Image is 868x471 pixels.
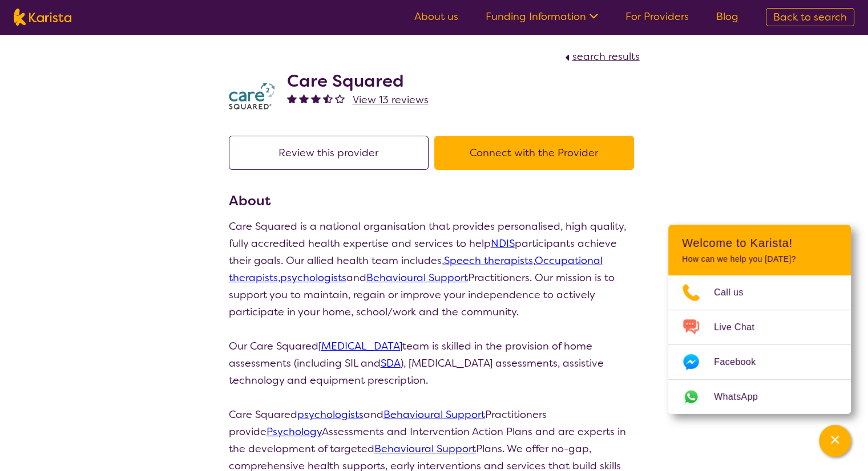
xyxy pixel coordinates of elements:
a: Review this provider [229,146,434,160]
ul: Choose channel [668,275,851,414]
img: emptystar [335,94,345,103]
a: search results [562,50,640,63]
img: Karista logo [14,9,71,26]
h3: About [229,190,640,211]
a: Speech therapists [444,254,533,267]
a: View 13 reviews [353,91,429,108]
span: WhatsApp [714,388,772,405]
a: NDIS [491,237,515,250]
img: watfhvlxxexrmzu5ckj6.png [229,83,274,110]
a: Funding Information [486,10,598,23]
button: Connect with the Provider [434,136,634,170]
img: fullstar [311,94,321,103]
span: View 13 reviews [353,93,429,107]
button: Review this provider [229,136,429,170]
h2: Welcome to Karista! [682,236,837,250]
a: psychologists [280,271,346,285]
a: SDA [381,356,401,370]
img: halfstar [323,94,333,103]
span: Call us [714,284,757,301]
span: Facebook [714,354,769,371]
p: How can we help you [DATE]? [682,254,837,264]
a: About us [414,10,458,23]
a: Behavioural Support [374,442,476,456]
p: Care Squared is a national organisation that provides personalised, high quality, fully accredite... [229,218,640,320]
span: Back to search [773,10,847,24]
h2: Care Squared [287,71,429,91]
button: Channel Menu [819,425,851,457]
a: [MEDICAL_DATA] [318,339,402,353]
a: Behavioural Support [383,408,485,421]
div: Channel Menu [668,225,851,414]
a: Web link opens in a new tab. [668,380,851,414]
a: psychologists [297,408,364,421]
a: For Providers [625,10,689,23]
p: Our Care Squared team is skilled in the provision of home assessments (including SIL and ), [MEDI... [229,338,640,389]
a: Back to search [766,8,854,26]
a: Connect with the Provider [434,146,640,160]
span: Live Chat [714,319,768,336]
a: Psychology [267,425,322,438]
img: fullstar [287,94,297,103]
span: search results [572,50,640,63]
a: Blog [716,10,738,23]
img: fullstar [299,94,309,103]
a: Behavioural Support [366,271,468,285]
